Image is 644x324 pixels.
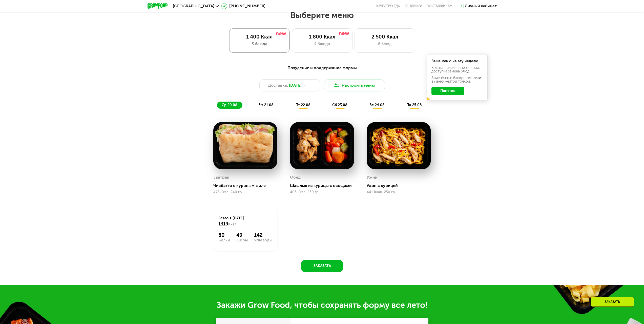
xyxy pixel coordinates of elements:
[213,183,281,188] div: Чиабатта с куриным филе
[254,238,272,242] div: Углеводы
[218,238,230,242] div: Белки
[367,190,431,194] div: 441 Ккал, 250 гр
[376,4,401,8] a: Качество еды
[367,183,435,188] div: Удон с курицей
[296,103,310,107] span: пт 22.08
[301,260,343,272] button: Заказать
[360,41,410,47] div: 6 блюд
[426,4,452,8] div: поставщикам
[431,60,483,63] div: Ваше меню на эту неделю
[297,41,347,47] div: 4 блюда
[431,66,483,73] div: В даты, выделенные желтым, доступна замена блюд.
[218,221,228,227] span: 1319
[173,4,214,8] span: [GEOGRAPHIC_DATA]
[431,76,483,83] div: Заменённые блюда пометили в меню жёлтой точкой.
[406,103,422,107] span: пн 25.08
[290,190,354,194] div: 403 Ккал, 230 гр
[218,216,272,227] div: Всего в [DATE]
[360,34,410,40] div: 2 500 Ккал
[254,232,272,238] div: 142
[213,190,277,194] div: 475 Ккал, 240 гр
[172,65,472,71] div: Похудение и поддержание формы
[234,41,284,47] div: 3 блюда
[369,103,385,107] span: вс 24.08
[289,82,302,88] span: [DATE]
[236,238,248,242] div: Жиры
[465,3,497,9] div: Личный кабинет
[431,87,464,95] button: Понятно
[367,174,378,181] div: Ужин
[236,232,248,238] div: 49
[259,103,274,107] span: чт 21.08
[290,183,358,188] div: Шашлык из курицы с овощами
[16,10,628,20] h2: Выберите меню
[590,297,634,307] div: Заказать
[218,232,230,238] div: 80
[405,4,422,8] a: Вендинги
[213,174,229,181] div: Завтрак
[297,34,347,40] div: 1 800 Ккал
[290,174,301,181] div: Обед
[332,103,347,107] span: сб 23.08
[268,82,288,88] span: Доставка:
[234,34,284,40] div: 1 400 Ккал
[222,103,237,107] span: ср 20.08
[324,79,385,91] button: Настроить меню
[221,3,265,9] a: [PHONE_NUMBER]
[228,222,237,226] span: Ккал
